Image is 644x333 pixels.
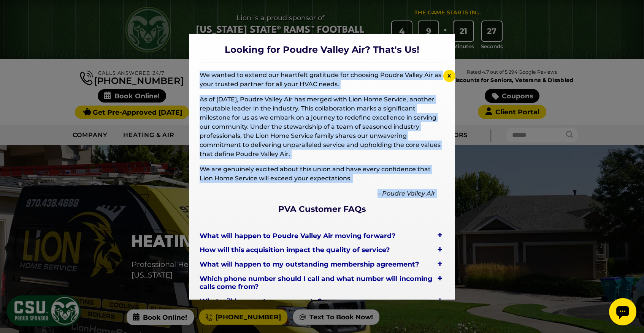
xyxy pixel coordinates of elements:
div: Open chat widget [3,3,30,30]
span: PVA Customer FAQs [200,204,444,214]
div: + [435,259,444,269]
span: x [447,72,451,79]
span: How will this acquisition impact the quality of service? [200,244,391,256]
span: Which phone number should I call and what number will incoming calls come from? [200,273,435,292]
div: + [435,230,444,240]
span: What will happen to my outstanding membership agreement? [200,259,420,270]
p: – Poudre Valley Air [200,189,444,198]
span: What will happen to my warranty? [200,295,323,307]
span: What will happen to Poudre Valley Air moving forward? [200,230,397,241]
p: We wanted to extend our heartfelt gratitude for choosing Poudre Valley Air as your trusted partne... [200,71,444,89]
span: Looking for Poudre Valley Air? That's Us! [200,44,444,55]
div: + [435,244,444,255]
p: As of [DATE], Poudre Valley Air has merged with Lion Home Service, another reputable leader in th... [200,95,444,159]
div: + [435,295,444,306]
div: + [435,273,444,284]
p: We are genuinely excited about this union and have every confidence that Lion Home Service will e... [200,165,444,183]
